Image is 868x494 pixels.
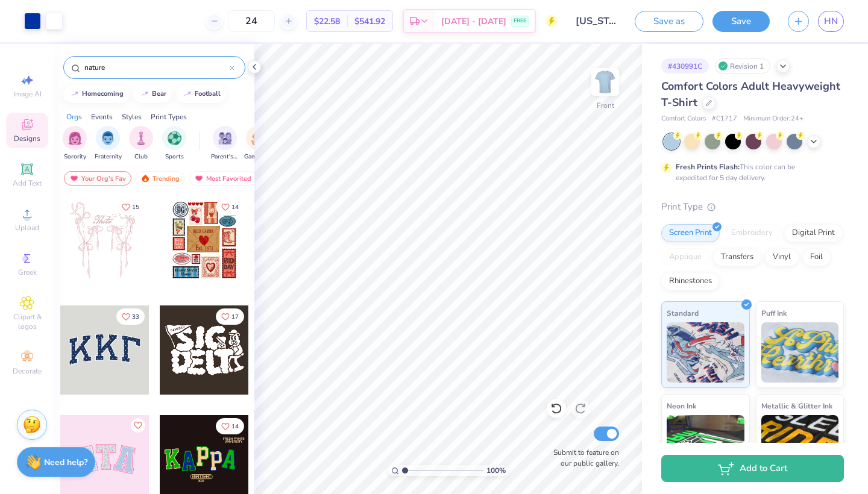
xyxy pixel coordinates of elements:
button: Save as [635,11,703,32]
img: Front [593,70,617,94]
div: Front [597,100,614,111]
img: Neon Ink [667,415,744,475]
img: Game Day Image [251,131,265,145]
span: Decorate [13,366,42,376]
img: Sports Image [168,131,181,145]
span: Sports [165,152,184,161]
img: Standard [667,322,744,383]
div: homecoming [82,90,124,97]
button: filter button [162,126,186,161]
div: filter for Fraternity [95,126,122,161]
img: trend_line.gif [183,90,192,98]
button: bear [133,85,172,103]
span: Image AI [13,89,42,99]
span: 15 [132,204,139,210]
div: filter for Parent's Weekend [211,126,239,161]
button: filter button [129,126,153,161]
div: Foil [802,248,831,266]
span: Greek [18,267,37,277]
div: Rhinestones [661,272,720,290]
span: Comfort Colors Adult Heavyweight T-Shirt [661,79,840,110]
div: This color can be expedited for 5 day delivery. [676,161,824,183]
div: Orgs [66,111,82,122]
a: HN [818,11,844,32]
div: football [195,90,221,97]
img: trend_line.gif [70,90,80,98]
span: Upload [15,223,39,233]
button: filter button [211,126,239,161]
span: Fraternity [95,152,122,161]
img: Metallic & Glitter Ink [761,415,839,475]
img: most_fav.gif [194,174,204,183]
div: filter for Sorority [63,126,87,161]
span: $541.92 [354,15,385,28]
span: FREE [514,17,526,25]
img: Club Image [134,131,148,145]
span: Sorority [64,152,86,161]
span: # C1717 [712,114,737,124]
span: [DATE] - [DATE] [441,15,506,28]
div: filter for Game Day [244,126,272,161]
input: Try "Alpha" [83,61,230,73]
button: Like [216,199,244,215]
div: Revision 1 [715,58,770,73]
div: Print Types [151,111,187,122]
button: filter button [244,126,272,161]
span: Metallic & Glitter Ink [761,399,832,412]
div: Most Favorited [189,171,257,186]
span: Game Day [244,152,272,161]
div: Print Type [661,200,844,214]
button: Like [216,418,244,434]
button: filter button [95,126,122,161]
div: filter for Club [129,126,153,161]
span: Designs [14,134,40,143]
img: trending.gif [140,174,150,183]
span: HN [824,14,838,28]
label: Submit to feature on our public gallery. [547,447,619,469]
div: bear [152,90,166,97]
input: Untitled Design [567,9,626,33]
div: Embroidery [723,224,781,242]
span: 100 % [486,465,506,476]
div: Your Org's Fav [64,171,131,186]
span: Parent's Weekend [211,152,239,161]
div: Screen Print [661,224,720,242]
button: football [176,85,226,103]
span: Club [134,152,148,161]
div: # 430991C [661,58,709,73]
img: Parent's Weekend Image [218,131,232,145]
button: Like [216,308,244,325]
strong: Fresh Prints Flash: [676,162,740,172]
button: homecoming [63,85,129,103]
img: most_fav.gif [69,174,79,183]
span: Puff Ink [761,307,787,319]
strong: Need help? [44,457,87,468]
div: Events [91,111,113,122]
span: Clipart & logos [6,312,48,331]
div: Trending [135,171,185,186]
button: Save [712,11,770,32]
img: trend_line.gif [140,90,149,98]
span: $22.58 [314,15,340,28]
button: Like [116,308,145,325]
span: Add Text [13,178,42,188]
span: 33 [132,314,139,320]
div: Styles [122,111,142,122]
div: Vinyl [765,248,799,266]
div: Applique [661,248,709,266]
img: Fraternity Image [101,131,115,145]
button: Like [131,418,145,433]
div: Transfers [713,248,761,266]
span: 17 [231,314,239,320]
button: filter button [63,126,87,161]
span: Minimum Order: 24 + [743,114,804,124]
input: – – [228,10,275,32]
span: Comfort Colors [661,114,706,124]
button: Add to Cart [661,455,844,482]
span: Neon Ink [667,399,696,412]
img: Puff Ink [761,322,839,383]
img: Sorority Image [68,131,82,145]
button: Like [116,199,145,215]
span: 14 [231,204,239,210]
span: 14 [231,424,239,430]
